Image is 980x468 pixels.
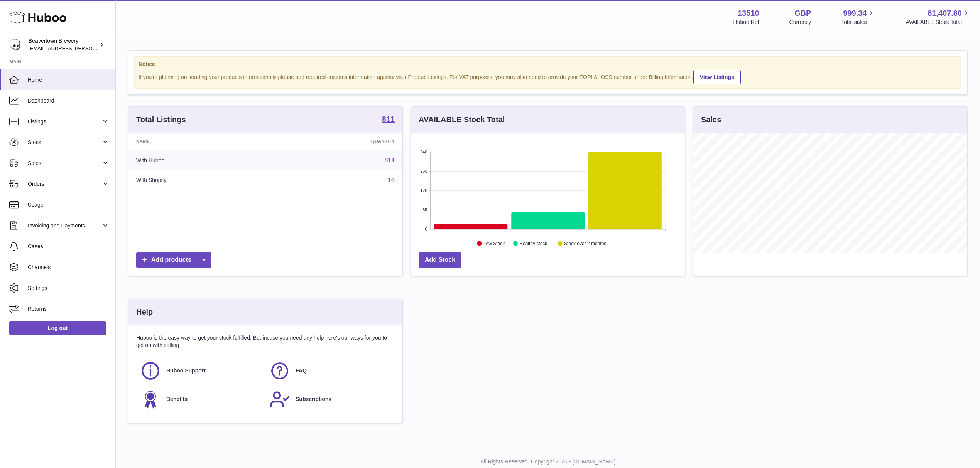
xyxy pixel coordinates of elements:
[28,139,101,146] span: Stock
[9,39,21,51] img: kit.lowe@beavertownbrewery.co.uk
[384,157,395,163] a: 811
[140,360,262,381] a: Huboo Support
[28,76,110,84] span: Home
[166,367,206,374] span: Huboo Support
[296,396,331,403] span: Subscriptions
[128,150,276,170] td: With Huboo
[564,241,606,246] text: Stock over 2 months
[420,169,427,173] text: 255
[382,115,395,125] a: 811
[28,118,101,125] span: Listings
[28,180,101,188] span: Orders
[841,19,875,26] span: Total sales
[28,285,110,292] span: Settings
[136,334,395,349] p: Huboo is the easy way to get your stock fulfilled. But incase you need any help here's our ways f...
[906,8,971,26] a: 81,407.80 AVAILABLE Stock Total
[693,70,741,84] a: View Listings
[136,307,153,317] h3: Help
[128,170,276,190] td: With Shopify
[9,321,106,335] a: Log out
[28,160,101,167] span: Sales
[906,19,971,26] span: AVAILABLE Stock Total
[139,69,957,84] div: If you're planning on sending your products internationally please add required customs informati...
[28,305,110,313] span: Returns
[382,115,395,123] strong: 811
[166,396,188,403] span: Benefits
[136,114,186,125] h3: Total Listings
[701,114,721,125] h3: Sales
[28,222,101,229] span: Invoicing and Payments
[425,227,427,231] text: 0
[841,8,875,26] a: 999.34 Total sales
[483,241,505,246] text: Low Stock
[122,458,974,465] p: All Rights Reserved. Copyright 2025 - [DOMAIN_NAME]
[29,37,98,52] div: Beavertown Brewery
[28,264,110,271] span: Channels
[136,252,211,268] a: Add products
[140,389,262,410] a: Benefits
[420,188,427,193] text: 170
[28,243,110,250] span: Cases
[419,114,505,125] h3: AVAILABLE Stock Total
[733,19,759,26] div: Huboo Ref
[269,360,391,381] a: FAQ
[928,8,962,19] span: 81,407.80
[28,201,110,209] span: Usage
[420,150,427,154] text: 340
[276,133,402,150] th: Quantity
[419,252,461,268] a: Add Stock
[794,8,811,19] strong: GBP
[843,8,867,19] span: 999.34
[296,367,307,374] span: FAQ
[269,389,391,410] a: Subscriptions
[789,19,811,26] div: Currency
[738,8,759,19] strong: 13510
[128,133,276,150] th: Name
[519,241,547,246] text: Healthy stock
[388,177,395,183] a: 16
[28,97,110,104] span: Dashboard
[29,45,155,51] span: [EMAIL_ADDRESS][PERSON_NAME][DOMAIN_NAME]
[139,61,957,68] strong: Notice
[422,207,427,212] text: 85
